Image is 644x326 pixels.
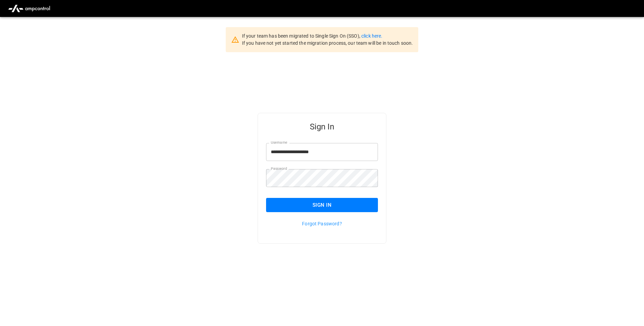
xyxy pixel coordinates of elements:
[271,140,287,145] label: Username
[242,40,413,46] span: If you have not yet started the migration process, our team will be in touch soon.
[5,2,53,15] img: ampcontrol.io logo
[266,220,378,227] p: Forgot Password?
[361,33,382,39] a: click here.
[266,198,378,212] button: Sign In
[266,121,378,132] h5: Sign In
[271,166,287,171] label: Password
[242,33,361,39] span: If your team has been migrated to Single Sign On (SSO),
